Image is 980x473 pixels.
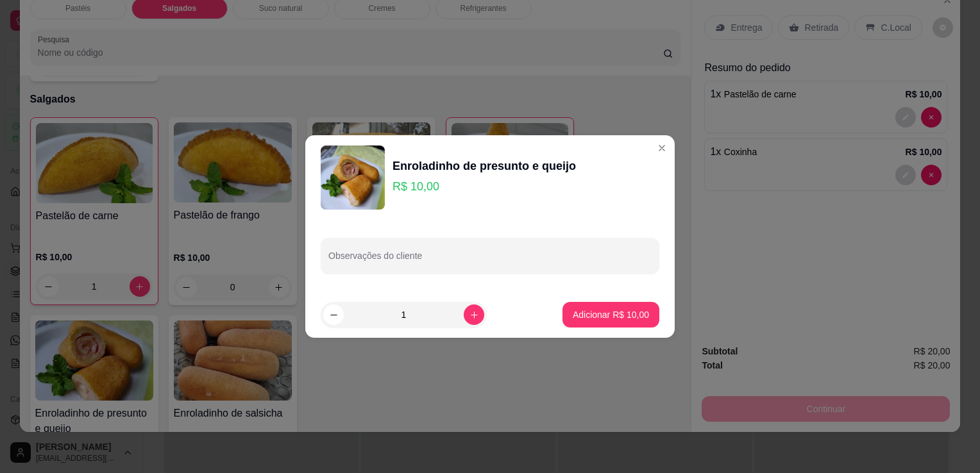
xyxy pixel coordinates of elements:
[562,302,659,328] button: Adicionar R$ 10,00
[323,304,344,325] button: decrease-product-quantity
[464,304,484,325] button: increase-product-quantity
[652,138,672,158] button: Close
[321,145,385,210] img: product-image
[393,178,576,195] p: R$ 10,00
[328,254,652,267] input: Observações do cliente
[573,308,649,321] p: Adicionar R$ 10,00
[393,157,576,175] div: Enroladinho de presunto e queijo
